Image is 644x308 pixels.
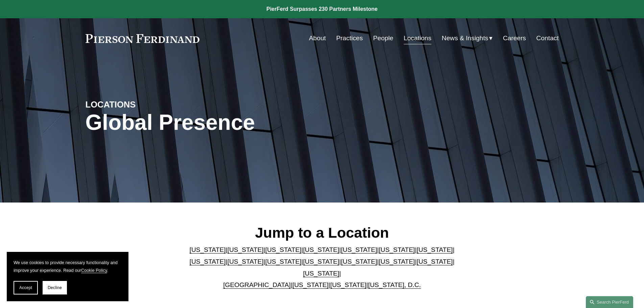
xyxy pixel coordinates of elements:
a: [US_STATE] [303,258,339,265]
a: [US_STATE] [303,270,339,277]
a: Practices [336,32,363,45]
a: [US_STATE] [379,258,415,265]
a: [US_STATE] [379,246,415,253]
button: Accept [14,281,38,294]
a: Search this site [586,296,633,308]
a: [US_STATE] [228,258,264,265]
span: News & Insights [442,32,488,44]
section: Cookie banner [7,252,128,301]
a: [US_STATE] [303,246,339,253]
a: [US_STATE] [265,258,302,265]
h4: LOCATIONS [86,99,204,110]
a: [US_STATE] [341,246,377,253]
a: People [373,32,393,45]
a: folder dropdown [442,32,493,45]
a: Locations [404,32,431,45]
span: Decline [48,285,62,290]
a: Contact [536,32,558,45]
h2: Jump to a Location [184,224,460,241]
a: [US_STATE] [416,258,453,265]
a: [US_STATE] [292,281,329,288]
a: Careers [503,32,526,45]
a: [US_STATE] [330,281,366,288]
a: [US_STATE] [228,246,264,253]
a: [US_STATE] [416,246,453,253]
h1: Global Presence [86,110,401,135]
span: Accept [19,285,32,290]
a: [US_STATE] [190,246,226,253]
button: Decline [43,281,67,294]
a: [US_STATE] [190,258,226,265]
a: [US_STATE], D.C. [368,281,421,288]
p: We use cookies to provide necessary functionality and improve your experience. Read our . [14,259,122,274]
a: Cookie Policy [81,268,107,273]
a: About [309,32,326,45]
a: [US_STATE] [341,258,377,265]
a: [GEOGRAPHIC_DATA] [223,281,291,288]
p: | | | | | | | | | | | | | | | | | | [184,244,460,291]
a: [US_STATE] [265,246,302,253]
